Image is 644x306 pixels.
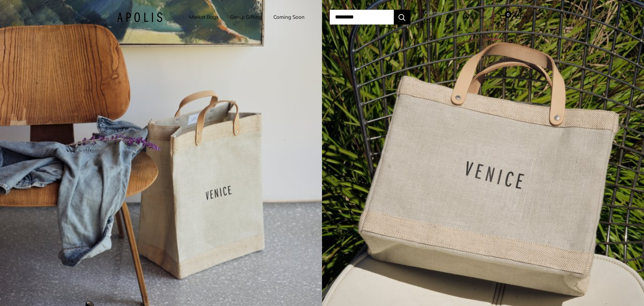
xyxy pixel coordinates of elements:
[424,15,448,26] button: USD $
[230,12,262,22] a: Group Gifting
[463,13,487,21] a: My Account
[424,8,448,17] span: Currency
[117,12,162,22] img: Apolis
[273,12,305,22] a: Coming Soon
[516,13,527,20] span: Cart
[189,12,218,22] a: Market Bags
[504,11,511,18] span: 0
[498,12,527,23] a: 0 Cart
[330,10,394,25] input: Search...
[394,10,411,25] button: Search
[424,17,441,24] span: USD $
